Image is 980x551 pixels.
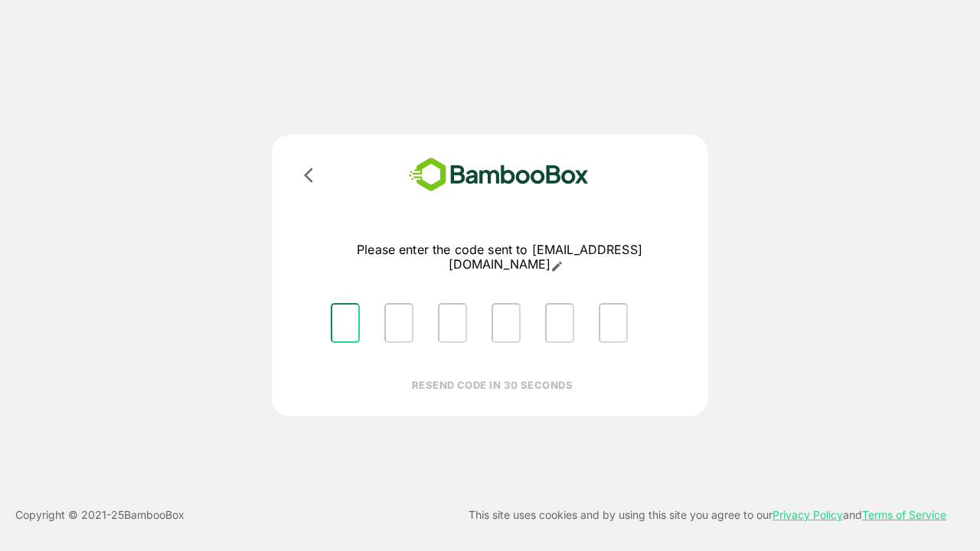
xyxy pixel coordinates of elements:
input: Please enter OTP character 2 [384,303,413,343]
input: Please enter OTP character 5 [545,303,574,343]
a: Privacy Policy [773,508,843,521]
img: bamboobox [387,153,611,197]
input: Please enter OTP character 6 [599,303,628,343]
input: Please enter OTP character 3 [438,303,467,343]
input: Please enter OTP character 1 [331,303,360,343]
a: Terms of Service [862,508,946,521]
p: Please enter the code sent to [EMAIL_ADDRESS][DOMAIN_NAME] [318,243,681,272]
p: Copyright © 2021- 25 BambooBox [15,506,185,524]
input: Please enter OTP character 4 [492,303,521,343]
p: This site uses cookies and by using this site you agree to our and [469,506,946,524]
